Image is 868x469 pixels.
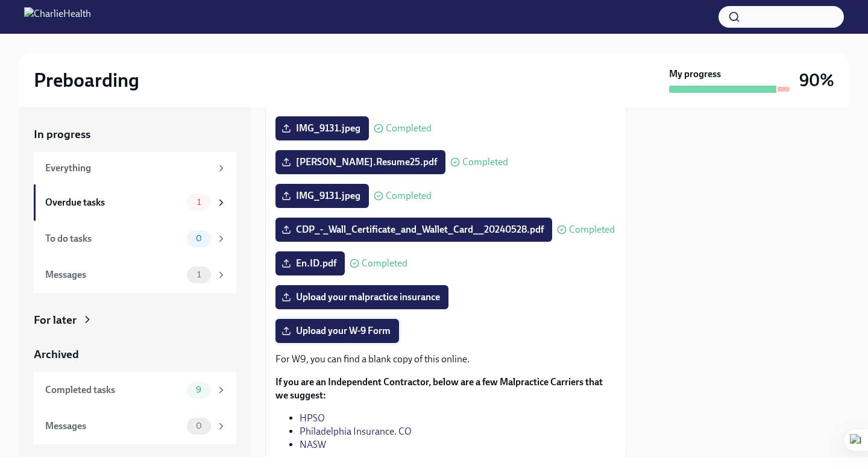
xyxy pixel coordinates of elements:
div: Completed tasks [45,383,182,397]
a: Archived [34,347,236,362]
label: IMG_9131.jpeg [275,184,369,208]
a: In progress [34,127,236,142]
span: En.ID.pdf [284,257,336,269]
p: For W9, you can find a blank copy of this online. [275,353,617,366]
span: 0 [189,234,209,243]
div: Everything [45,162,211,175]
span: Completed [462,157,508,167]
label: IMG_9131.jpeg [275,116,369,140]
span: [PERSON_NAME].Resume25.pdf [284,156,437,168]
strong: My progress [669,68,721,81]
span: IMG_9131.jpeg [284,190,360,202]
a: NASW [300,439,326,450]
label: [PERSON_NAME].Resume25.pdf [275,150,445,174]
a: For later [34,312,236,328]
span: Upload your malpractice insurance [284,291,440,303]
strong: If you are an Independent Contractor, below are a few Malpractice Carriers that we suggest: [275,376,603,401]
a: Completed tasks9 [34,372,236,408]
img: CharlieHealth [24,7,91,27]
div: For later [34,312,77,328]
div: To do tasks [45,232,182,245]
a: Overdue tasks1 [34,184,236,221]
span: Completed [362,259,407,268]
a: Messages1 [34,257,236,293]
label: En.ID.pdf [275,251,345,275]
label: Upload your malpractice insurance [275,285,448,309]
label: Upload your W-9 Form [275,319,399,343]
div: Messages [45,268,182,282]
a: Messages0 [34,408,236,444]
label: CDP_-_Wall_Certificate_and_Wallet_Card__20240528.pdf [275,218,552,242]
div: Overdue tasks [45,196,182,209]
span: IMG_9131.jpeg [284,122,360,134]
span: Completed [386,191,432,201]
span: 1 [190,198,208,207]
a: HPSO [300,412,325,424]
span: 1 [190,270,208,279]
span: 9 [189,385,209,394]
h3: 90% [799,69,834,91]
div: Messages [45,420,182,433]
h2: Preboarding [34,68,139,92]
span: Completed [569,225,615,234]
span: CDP_-_Wall_Certificate_and_Wallet_Card__20240528.pdf [284,224,544,236]
a: Philadelphia Insurance. CO [300,426,412,437]
span: Completed [386,124,432,133]
span: Upload your W-9 Form [284,325,391,337]
a: Everything [34,152,236,184]
span: 0 [189,421,209,430]
a: To do tasks0 [34,221,236,257]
